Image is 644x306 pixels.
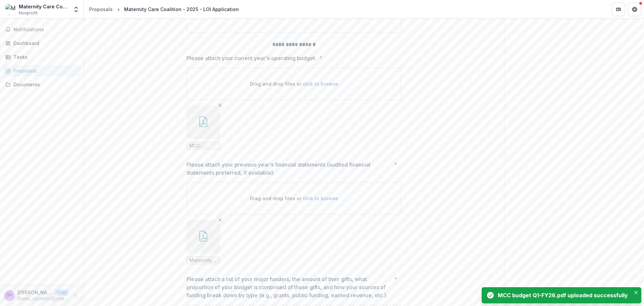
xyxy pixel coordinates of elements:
p: Please attach your current year's operating budget. [186,54,316,62]
p: Please attach a list of your major funders, the amount of their gifts, what proportion of your bu... [186,275,391,299]
div: Maternity Care Coalition - 2025 - LOI Application [124,6,239,13]
button: More [71,292,79,300]
div: Remove FileMCC budget Q1-FY26.pdf [186,105,220,150]
div: Tasks [13,53,75,60]
span: Nonprofit [19,10,38,16]
button: Get Help [628,3,641,16]
span: Notifications [13,27,78,33]
button: Remove File [216,101,224,110]
span: MCC budget Q1-FY26.pdf [190,143,217,149]
div: Dashboard [13,40,75,47]
p: Drag and drop files or [250,195,338,202]
div: Remove FileMaternity Care Coalition FS [DATE] Short Form.pdf [186,220,220,264]
button: Partners [612,3,625,16]
div: Proposals [13,67,75,74]
button: Open entity switcher [71,3,81,16]
a: Documents [3,79,81,90]
button: Notifications [3,24,81,35]
p: Drag and drop files or [250,80,338,87]
a: Proposals [87,4,115,14]
div: Maternity Care Coalition [19,3,69,10]
span: click to browse [303,81,338,87]
a: Proposals [3,65,81,76]
nav: breadcrumb [87,4,241,14]
div: MCC budget Q1-FY26.pdf uploaded successfully [498,291,628,299]
a: Dashboard [3,38,81,49]
span: click to browse [303,195,338,201]
div: Proposals [89,6,113,13]
div: Samantha Harclerode [7,293,12,298]
p: [PERSON_NAME] [17,289,52,296]
p: User [55,290,69,296]
span: Maternity Care Coalition FS [DATE] Short Form.pdf [190,258,217,263]
button: Close [632,289,640,297]
img: Maternity Care Coalition [5,4,16,15]
a: Tasks [3,51,81,62]
p: Please attach your previous year's financial statements (audited financial statements preferred, ... [186,161,391,177]
div: Notifications-bottom-right [479,285,644,306]
button: Remove File [216,216,224,224]
p: [EMAIL_ADDRESS][DOMAIN_NAME] [17,296,69,302]
div: Documents [13,81,75,88]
